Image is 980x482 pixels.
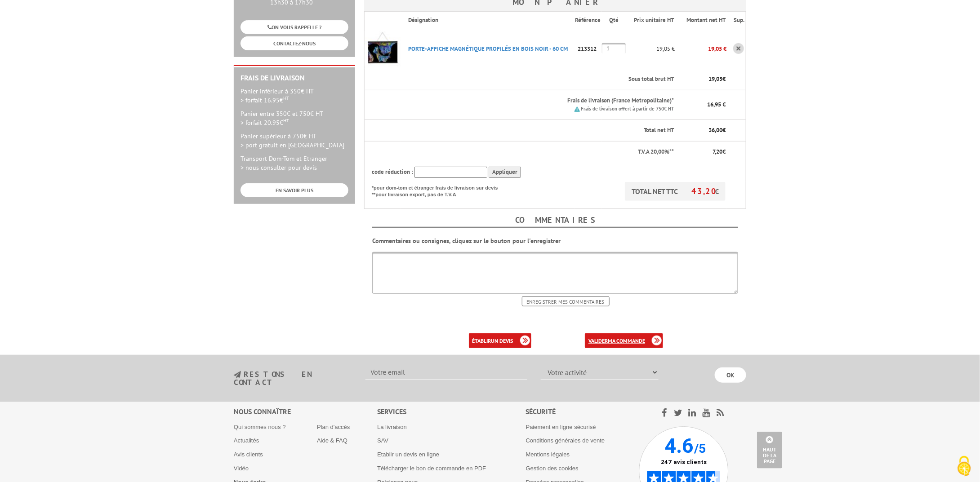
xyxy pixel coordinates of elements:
[241,119,289,127] span: > forfait 20.95€
[408,97,674,105] p: Frais de livraison (France Metropolitaine)*
[283,95,289,101] sup: HT
[608,337,645,344] b: ma commande
[575,41,602,57] p: 213312
[234,424,286,430] a: Qui sommes nous ?
[757,432,782,469] a: Haut de la page
[526,424,596,430] a: Paiement en ligne sécurisé
[241,20,348,34] a: ON VOUS RAPPELLE ?
[675,41,727,57] p: 19,05 €
[234,371,241,379] img: newsletter.jpg
[491,337,513,344] b: un devis
[372,237,561,245] b: Commentaires ou consignes, cliquez sur le bouton pour l'enregistrer
[234,371,352,386] h3: restons en contact
[377,437,388,444] a: SAV
[241,164,317,172] span: > nous consulter pour devis
[401,11,575,28] th: Désignation
[682,75,726,84] p: €
[489,167,521,178] input: Appliquer
[241,87,348,105] p: Panier inférieur à 350€ HT
[401,69,675,90] th: Sous total brut HT
[633,16,674,25] p: Prix unitaire HT
[234,407,377,417] div: Nous connaître
[713,148,722,155] span: 7,20
[372,148,674,156] p: T.V.A 20,00%**
[372,168,413,176] span: code réduction :
[682,16,726,25] p: Montant net HT
[585,333,663,348] a: validerma commande
[234,437,259,444] a: Actualités
[317,437,347,444] a: Aide & FAQ
[283,117,289,124] sup: HT
[526,451,570,458] a: Mentions légales
[408,45,568,53] a: PORTE-AFFICHE MAGNéTIQUE PROFILéS EN BOIS NOIR - 60 CM
[625,182,726,201] p: TOTAL NET TTC €
[626,41,675,57] p: 19,05 €
[682,148,726,156] p: €
[377,451,439,458] a: Etablir un devis en ligne
[707,101,726,108] span: 16,95 €
[602,11,626,28] th: Qté
[234,451,263,458] a: Avis clients
[953,455,976,478] img: Cookies (fenêtre modale)
[241,183,348,197] a: EN SAVOIR PLUS
[575,106,580,112] img: picto.png
[241,141,344,149] span: > port gratuit en [GEOGRAPHIC_DATA]
[526,465,579,472] a: Gestion des cookies
[581,106,674,112] small: Frais de livraison offert à partir de 750€ HT
[241,154,348,172] p: Transport Dom-Tom et Etranger
[708,126,722,134] span: 36,00
[372,213,738,228] h4: Commentaires
[715,367,746,383] input: OK
[372,182,507,199] p: *pour dom-tom et étranger frais de livraison sur devis **pour livraison export, pas de T.V.A
[682,126,726,135] p: €
[372,126,674,135] p: Total net HT
[526,407,639,417] div: Sécurité
[469,333,531,348] a: établirun devis
[526,437,605,444] a: Conditions générales de vente
[365,365,527,380] input: Votre email
[575,16,601,25] p: Référence
[241,36,348,50] a: CONTACTEZ-NOUS
[241,96,289,104] span: > forfait 16.95€
[241,109,348,127] p: Panier entre 350€ et 750€ HT
[522,296,610,306] input: Enregistrer mes commentaires
[949,451,980,482] button: Cookies (fenêtre modale)
[377,424,407,430] a: La livraison
[241,132,348,150] p: Panier supérieur à 750€ HT
[241,74,348,82] h2: Frais de Livraison
[691,186,715,196] span: 43,20
[708,75,722,83] span: 19,05
[365,31,401,66] img: PORTE-AFFICHE MAGNéTIQUE PROFILéS EN BOIS NOIR - 60 CM
[726,11,746,28] th: Sup.
[234,465,249,472] a: Vidéo
[377,465,486,472] a: Télécharger le bon de commande en PDF
[317,424,350,430] a: Plan d'accès
[377,407,526,417] div: Services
